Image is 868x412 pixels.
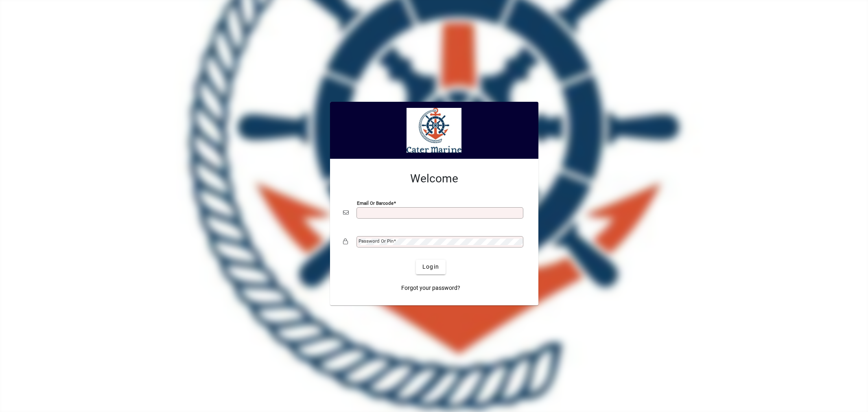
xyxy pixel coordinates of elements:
[343,172,525,186] h2: Welcome
[357,200,394,206] mat-label: Email or Barcode
[359,238,394,244] mat-label: Password or Pin
[398,281,464,296] a: Forgot your password?
[416,260,446,274] button: Login
[422,263,439,271] span: Login
[401,284,460,292] span: Forgot your password?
